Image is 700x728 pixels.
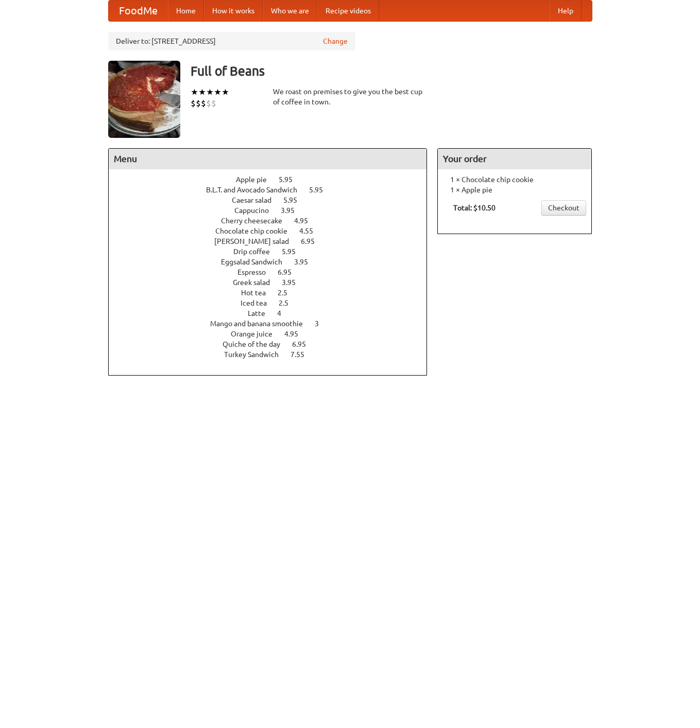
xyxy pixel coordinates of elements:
[210,319,338,328] a: Mango and banana smoothie 3
[231,330,317,338] a: Orange juice 4.95
[291,350,315,359] span: 7.55
[277,309,292,317] span: 4
[309,186,333,194] span: 5.95
[317,1,379,21] a: Recipe videos
[233,278,280,287] span: Greek salad
[292,340,316,348] span: 6.95
[214,86,221,98] li: ★
[168,1,204,21] a: Home
[453,204,496,212] b: Total: $10.50
[248,309,276,317] span: Latte
[241,289,276,297] span: Hot tea
[204,1,263,21] a: How it works
[206,98,211,109] li: $
[241,299,308,307] a: Iced tea 2.5
[284,330,309,338] span: 4.95
[215,227,332,235] a: Chocolate chip cookie 4.55
[206,186,308,194] span: B.L.T. and Avocado Sandwich
[108,32,355,50] div: Deliver to: [STREET_ADDRESS]
[323,36,348,46] a: Change
[206,186,342,194] a: B.L.T. and Avocado Sandwich 5.95
[237,268,311,276] a: Espresso 6.95
[443,174,586,185] li: 1 × Chocolate chip cookie
[541,200,586,216] a: Checkout
[191,86,198,98] li: ★
[241,299,277,307] span: Iced tea
[206,86,214,98] li: ★
[294,258,318,266] span: 3.95
[299,227,323,235] span: 4.55
[282,278,306,287] span: 3.95
[191,61,592,81] h3: Full of Beans
[215,227,298,235] span: Chocolate chip cookie
[233,247,315,256] a: Drip coffee 5.95
[263,1,317,21] a: Who we are
[301,237,325,245] span: 6.95
[234,206,279,215] span: Cappucino
[109,149,427,169] h4: Menu
[233,278,315,287] a: Greek salad 3.95
[273,86,428,107] div: We roast on premises to give you the best cup of coffee in town.
[281,206,305,215] span: 3.95
[109,1,168,21] a: FoodMe
[232,196,316,204] a: Caesar salad 5.95
[223,340,291,348] span: Quiche of the day
[211,98,216,109] li: $
[550,1,582,21] a: Help
[278,268,302,276] span: 6.95
[248,309,300,317] a: Latte 4
[237,268,276,276] span: Espresso
[224,350,289,359] span: Turkey Sandwich
[315,319,329,328] span: 3
[221,258,327,266] a: Eggsalad Sandwich 3.95
[196,98,201,109] li: $
[233,247,280,256] span: Drip coffee
[221,86,229,98] li: ★
[294,217,318,225] span: 4.95
[232,196,282,204] span: Caesar salad
[443,185,586,195] li: 1 × Apple pie
[234,206,314,215] a: Cappucino 3.95
[191,98,196,109] li: $
[236,175,312,184] a: Apple pie 5.95
[282,247,306,256] span: 5.95
[108,61,180,138] img: angular.jpg
[438,149,591,169] h4: Your order
[221,258,293,266] span: Eggsalad Sandwich
[221,217,293,225] span: Cherry cheesecake
[201,98,206,109] li: $
[241,289,306,297] a: Hot tea 2.5
[198,86,206,98] li: ★
[221,217,327,225] a: Cherry cheesecake 4.95
[210,319,313,328] span: Mango and banana smoothie
[214,237,334,245] a: [PERSON_NAME] salad 6.95
[278,289,298,297] span: 2.5
[214,237,299,245] span: [PERSON_NAME] salad
[223,340,325,348] a: Quiche of the day 6.95
[236,175,277,184] span: Apple pie
[231,330,283,338] span: Orange juice
[279,299,299,307] span: 2.5
[283,196,308,204] span: 5.95
[279,175,303,184] span: 5.95
[224,350,323,359] a: Turkey Sandwich 7.55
